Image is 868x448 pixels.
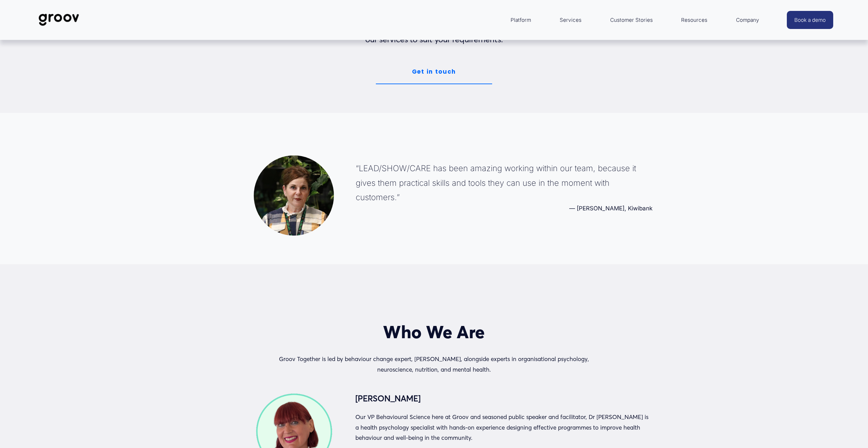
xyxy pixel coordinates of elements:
img: Groov | Workplace Science Platform | Unlock Performance | Drive Results [35,9,83,31]
span: ” [397,192,400,202]
a: Book a demo [787,11,833,29]
a: folder dropdown [733,12,763,28]
strong: [PERSON_NAME] [355,393,421,403]
span: Platform [511,15,531,25]
a: folder dropdown [507,12,534,28]
h2: Who We Are [276,322,592,342]
span: “ [356,163,359,173]
span: Company [736,15,759,25]
span: Resources [681,15,707,25]
a: Get in touch [376,60,492,84]
a: Customer Stories [607,12,656,28]
p: Groov Together is led by behaviour change expert, [PERSON_NAME], alongside experts in organisatio... [276,354,592,375]
a: folder dropdown [678,12,711,28]
blockquote: LEAD/SHOW/CARE has been amazing working within our team, because it gives them practical skills a... [356,161,652,205]
figcaption: — [PERSON_NAME], Kiwibank [356,205,652,212]
a: Services [556,12,585,28]
p: Our VP Behavioural Science here at Groov and seasoned public speaker and facilitator, Dr [PERSON_... [355,412,652,443]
